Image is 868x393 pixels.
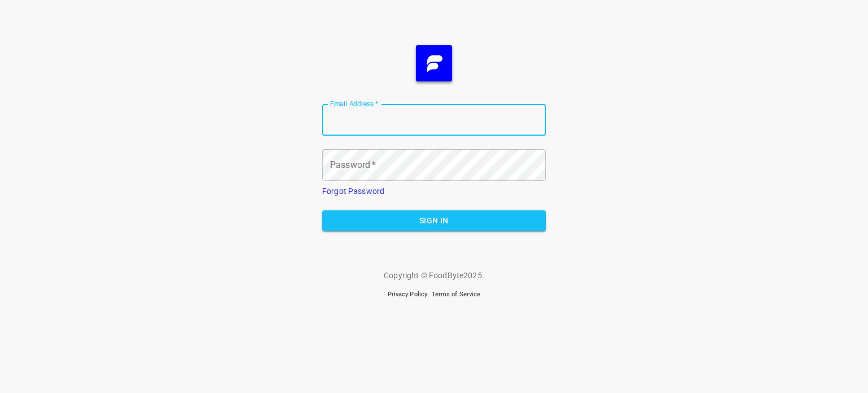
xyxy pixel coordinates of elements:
[388,291,427,298] a: Privacy Policy
[432,291,480,298] a: Terms of Service
[322,187,384,196] a: Forgot Password
[331,214,537,228] span: Sign In
[416,45,452,81] img: FB_Logo_Reversed_RGB_Icon.895fbf61.png
[322,210,546,231] button: Sign In
[384,270,484,281] p: Copyright © FoodByte 2025 .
